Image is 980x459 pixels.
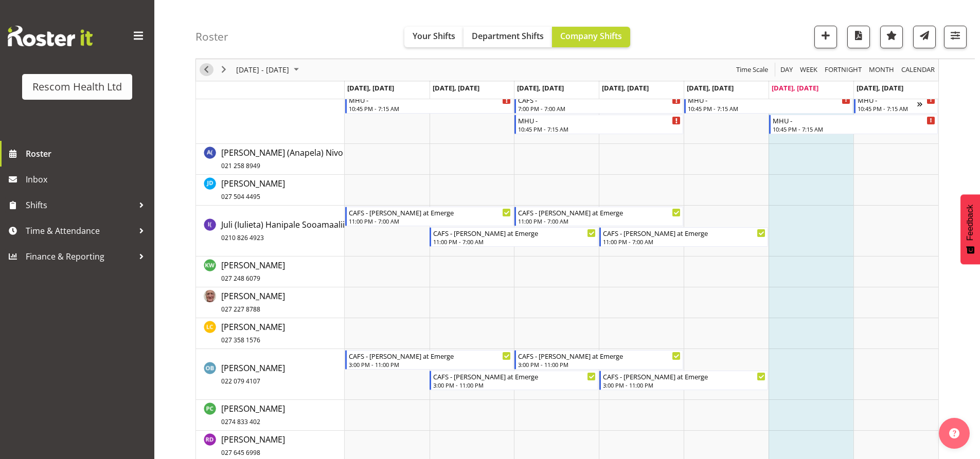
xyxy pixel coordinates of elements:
span: Company Shifts [560,30,622,42]
button: Month [900,64,937,77]
span: [DATE], [DATE] [772,83,818,93]
div: 3:00 PM - 11:00 PM [518,360,681,369]
div: Olive Bartlett"s event - CAFS - Lance at Emerge Begin From Thursday, October 2, 2025 at 3:00:00 P... [599,371,768,390]
button: Next [217,64,231,77]
td: Liz Collett resource [196,318,345,349]
div: 7:00 PM - 7:00 AM [518,104,681,113]
a: [PERSON_NAME]027 645 6998 [221,433,285,458]
span: [DATE], [DATE] [687,83,734,93]
img: Rosterit website logo [8,26,93,46]
h4: Roster [195,31,228,43]
div: No Staff Member"s event - MHU - Begin From Monday, September 29, 2025 at 10:45:00 PM GMT+13:00 En... [345,94,514,114]
span: Shifts [26,197,134,213]
a: [PERSON_NAME]027 227 8788 [221,290,285,315]
button: Highlight an important date within the roster. [880,26,903,48]
div: Olive Bartlett"s event - CAFS - Lance at Emerge Begin From Monday, September 29, 2025 at 3:00:00 ... [345,350,514,370]
button: Fortnight [823,64,864,77]
div: Juli (Iulieta) Hanipale Sooamaalii"s event - CAFS - Lance Marelle at Emerge Begin From Monday, Se... [345,207,514,226]
span: 027 358 1576 [221,336,260,344]
div: CAFS - [PERSON_NAME] at Emerge [518,351,681,361]
button: Your Shifts [404,27,464,47]
div: Juli (Iulieta) Hanipale Sooamaalii"s event - CAFS - Lance at Emerge Begin From Wednesday, October... [514,207,683,226]
span: Time & Attendance [26,223,134,238]
span: 021 258 8949 [221,161,260,170]
div: 3:00 PM - 11:00 PM [603,381,765,389]
div: 10:45 PM - 7:15 AM [858,104,917,113]
div: CAFS - [PERSON_NAME] at Emerge [603,228,765,238]
div: 11:00 PM - 7:00 AM [433,237,596,246]
span: 027 227 8788 [221,305,260,314]
span: Department Shifts [472,30,544,42]
div: next period [215,59,233,81]
div: MHU - [349,95,511,105]
div: CAFS - [PERSON_NAME] at Emerge [433,371,596,381]
div: No Staff Member"s event - MHU - Begin From Saturday, October 4, 2025 at 10:45:00 PM GMT+13:00 End... [769,115,938,134]
div: Olive Bartlett"s event - CAFS - Lance at Emerge Begin From Tuesday, September 30, 2025 at 3:00:00... [430,371,598,390]
button: October 2025 [235,64,304,77]
div: MHU - [773,115,935,125]
button: Download a PDF of the roster according to the set date range. [847,26,870,48]
button: Filter Shifts [944,26,967,48]
td: Kenneth Tunnicliff resource [196,287,345,318]
button: Send a list of all shifts for the selected filtered period to all rostered employees. [913,26,936,48]
span: Feedback [966,205,975,241]
button: Previous [200,64,213,77]
div: previous period [198,59,215,81]
span: [PERSON_NAME] [221,403,285,427]
span: 0210 826 4923 [221,233,264,242]
span: [PERSON_NAME] [221,290,285,314]
div: CAFS - [PERSON_NAME] at Emerge [349,207,511,217]
td: Olive Bartlett resource [196,349,345,400]
span: Your Shifts [413,30,455,42]
span: [PERSON_NAME] [221,321,285,345]
span: [DATE], [DATE] [433,83,479,93]
div: Rescom Health Ltd [32,79,122,95]
button: Timeline Day [779,64,795,77]
div: CAFS - [PERSON_NAME] at Emerge [349,351,511,361]
span: 027 645 6998 [221,448,260,457]
a: [PERSON_NAME]0274 833 402 [221,402,285,427]
div: 3:00 PM - 11:00 PM [349,360,511,369]
td: Kaye Wishart resource [196,256,345,287]
a: [PERSON_NAME]022 079 4107 [221,362,285,387]
div: CAFS - [PERSON_NAME] at Emerge [518,207,681,217]
span: Roster [26,146,149,161]
div: Juli (Iulieta) Hanipale Sooamaalii"s event - CAFS - Lance at Emerge Begin From Tuesday, September... [430,227,598,247]
button: Timeline Week [798,64,819,77]
span: [DATE], [DATE] [347,83,394,93]
td: Pat Carson resource [196,400,345,431]
div: CAFS - [518,95,681,105]
a: [PERSON_NAME] (Anapela) Nivo021 258 8949 [221,146,343,171]
button: Department Shifts [464,27,552,47]
span: [PERSON_NAME] [221,434,285,457]
div: MHU - [688,95,850,105]
span: [DATE] - [DATE] [235,64,290,77]
span: Month [868,64,895,77]
a: [PERSON_NAME]027 248 6079 [221,259,285,284]
img: help-xxl-2.png [949,428,959,438]
span: Week [799,64,818,77]
span: calendar [900,64,936,77]
span: Fortnight [824,64,863,77]
span: 027 248 6079 [221,274,260,283]
div: MHU - [858,95,917,105]
div: CAFS - [PERSON_NAME] at Emerge [603,371,765,381]
button: Timeline Month [867,64,896,77]
span: Juli (Iulieta) Hanipale Sooamaalii [221,219,345,243]
span: 022 079 4107 [221,377,260,385]
button: Company Shifts [552,27,630,47]
div: 11:00 PM - 7:00 AM [518,217,681,225]
span: Inbox [26,172,149,187]
span: [DATE], [DATE] [857,83,903,93]
div: 3:00 PM - 11:00 PM [433,381,596,389]
span: 027 504 4495 [221,192,260,201]
td: Juli (Iulieta) Hanipale Sooamaalii resource [196,206,345,256]
div: No Staff Member"s event - MHU - Begin From Sunday, October 5, 2025 at 10:45:00 PM GMT+13:00 Ends ... [854,94,938,114]
div: Olive Bartlett"s event - CAFS - Lance at Emerge Begin From Wednesday, October 1, 2025 at 3:00:00 ... [514,350,683,370]
div: 10:45 PM - 7:15 AM [773,125,935,133]
div: 11:00 PM - 7:00 AM [349,217,511,225]
a: [PERSON_NAME]027 504 4495 [221,177,285,202]
div: 10:45 PM - 7:15 AM [688,104,850,113]
div: 10:45 PM - 7:15 AM [518,125,681,133]
div: Juli (Iulieta) Hanipale Sooamaalii"s event - CAFS - Lance at Emerge Begin From Thursday, October ... [599,227,768,247]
